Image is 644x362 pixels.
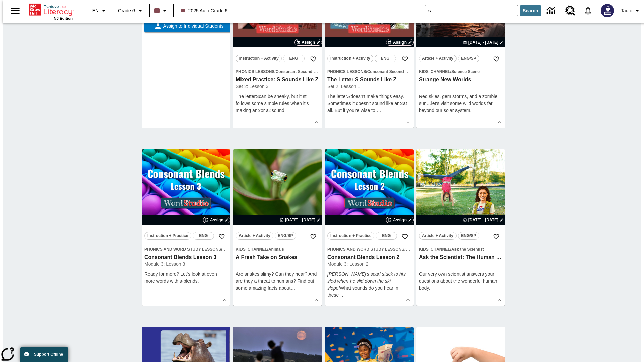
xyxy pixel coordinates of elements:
[462,39,505,45] button: Aug 24 - Aug 24 Choose Dates
[327,76,411,83] h3: The Letter S Sounds Like Z
[144,247,221,252] span: Phonics and Word Study Lessons
[490,231,502,243] button: Add to Favorites
[458,55,479,62] button: ENG/SP
[89,5,111,17] button: Language: EN, Select a language
[275,232,296,240] button: ENG/SP
[597,2,618,19] button: Select a new avatar
[494,295,504,305] button: Show Details
[327,246,411,253] span: Topic: Phonics and Word Study Lessons/Consonant Blends
[419,246,502,253] span: Topic: Kids' Channel/Ask the Scientist
[236,93,319,114] p: The letter can be sneaky, but it still follows some simple rules when it's making an or a sound.
[278,217,322,223] button: Aug 26 - Aug 26 Choose Dates
[468,39,498,45] span: [DATE] - [DATE]
[330,232,371,239] span: Instruction + Practice
[311,295,321,305] button: Show Details
[220,295,230,305] button: Show Details
[325,149,414,306] div: lesson details
[181,7,228,14] span: 2025 Auto Grade 6
[422,55,453,62] span: Article + Activity
[419,254,502,261] h3: Ask the Scientist: The Human Body
[382,232,391,239] span: ENG
[393,217,407,223] span: Assign
[269,108,272,113] em: Z
[561,2,579,20] a: Resource Center, Will open in new tab
[386,39,414,46] button: Assign Choose Dates
[347,94,350,99] em: S
[258,108,261,113] em: S
[419,247,450,252] span: Kids' Channel
[307,231,319,243] button: Add to Favorites
[162,23,224,30] span: Assign to Individual Students
[239,55,279,62] span: Instruction + Activity
[29,2,73,20] div: Home
[327,270,411,299] p: What sounds do you hear in these
[199,232,208,239] span: ENG
[311,117,321,127] button: Show Details
[419,55,457,62] button: Article + Activity
[285,217,315,223] span: [DATE] - [DATE]
[236,76,319,83] h3: Mixed Practice: S Sounds Like Z
[404,246,410,252] span: /
[468,217,498,223] span: [DATE] - [DATE]
[494,117,504,127] button: Show Details
[294,39,322,46] button: Assign Choose Dates
[461,55,476,62] span: ENG/SP
[425,5,518,16] input: search field
[203,217,230,223] button: Assign Choose Dates
[450,247,451,252] span: /
[221,246,227,252] span: /
[451,247,484,252] span: Ask the Scientist
[327,69,366,74] span: Phonics Lessons
[400,101,403,106] em: S
[283,55,305,62] button: ENG
[290,285,295,291] span: …
[327,93,411,114] p: The letter doesn't make things easy. Sometimes it doesn't sound like an at all. But if you're wis...
[5,1,25,21] button: Open side menu
[330,55,370,62] span: Instruction + Activity
[579,2,597,19] a: Notifications
[54,16,73,20] span: NJ Edition
[451,69,480,74] span: Science Scene
[327,271,406,291] em: [PERSON_NAME]'s scarf stuck to his sled when he slid down the ski slope!
[419,69,450,74] span: Kids' Channel
[327,247,404,252] span: Phonics and Word Study Lessons
[399,53,411,65] button: Add to Favorites
[621,7,632,14] span: Tauto
[236,232,273,240] button: Article + Activity
[233,149,322,306] div: lesson details
[375,55,396,62] button: ENG
[377,108,381,113] span: …
[147,232,188,239] span: Instruction + Practice
[144,254,228,261] h3: Consonant Blends Lesson 3
[20,347,68,362] button: Support Offline
[386,217,414,223] button: Assign Choose Dates
[462,217,505,223] button: Aug 24 - Aug 24 Choose Dates
[403,295,413,305] button: Show Details
[327,232,374,240] button: Instruction + Practice
[216,231,228,243] button: Add to Favorites
[236,247,267,252] span: Kids' Channel
[92,7,99,14] span: EN
[144,20,233,32] button: Assign to Individual Students
[302,39,315,45] span: Assign
[376,232,397,240] button: ENG
[520,5,541,16] button: Search
[461,232,476,239] span: ENG/SP
[327,68,411,75] span: Topic: Phonics Lessons/Consonant Second Sounds
[256,94,259,99] em: S
[152,5,171,17] button: Class color is dark brown. Change class color
[239,232,270,239] span: Article + Activity
[416,149,505,306] div: lesson details
[327,254,411,261] h3: Consonant Blends Lesson 2
[289,55,298,62] span: ENG
[144,232,191,240] button: Instruction + Practice
[490,53,502,65] button: Add to Favorites
[289,285,291,291] span: t
[236,254,319,261] h3: A Fresh Take on Snakes
[307,53,319,65] button: Add to Favorites
[278,232,293,239] span: ENG/SP
[367,69,420,74] span: Consonant Second Sounds
[399,231,411,243] button: Add to Favorites
[419,93,502,114] div: Red skies, gem storms, and a zombie sun…let's visit some wild worlds far beyond our solar system.
[403,117,413,127] button: Show Details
